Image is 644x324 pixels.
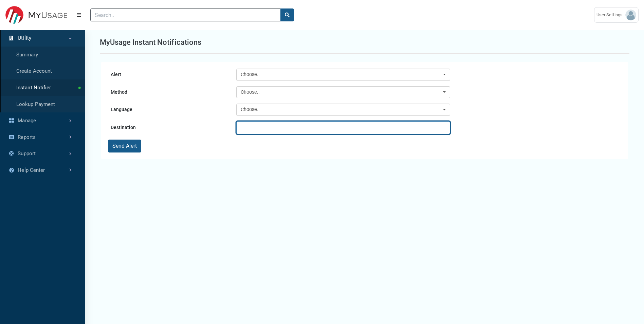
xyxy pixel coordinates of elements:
[73,9,85,21] button: Menu
[236,69,450,81] button: Choose..
[596,12,625,18] span: User Settings
[280,8,294,21] button: search
[108,140,141,152] button: Send Alert
[100,37,202,48] h1: MyUsage Instant Notifications
[108,86,236,98] label: Method
[108,69,236,81] label: Alert
[236,104,450,116] button: Choose..
[241,89,442,96] div: Choose..
[5,6,67,24] img: ESITESTV3 Logo
[108,104,236,116] label: Language
[241,71,442,78] div: Choose..
[108,122,236,133] label: Destination
[236,86,450,98] button: Choose..
[90,8,281,21] input: Search
[241,106,442,113] div: Choose..
[594,7,639,23] a: User Settings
